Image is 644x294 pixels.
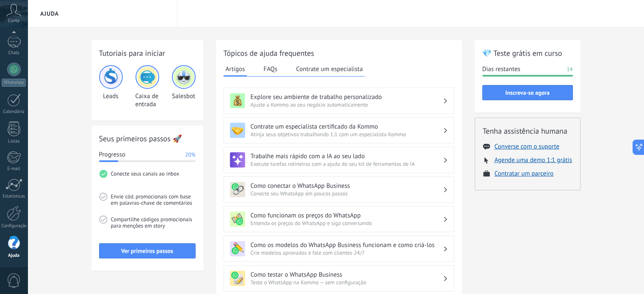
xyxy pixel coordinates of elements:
div: Caixa de entrada [135,65,159,108]
h2: 💎 Teste grátis em curso [482,48,573,58]
div: Listas [2,139,26,144]
div: E-mail [2,166,26,172]
h3: Como testar o WhatsApp Business [251,271,443,279]
div: Calendário [2,109,26,115]
div: Estatísticas [2,194,26,199]
h3: Contrate um especialista certificado da Kommo [251,123,443,131]
span: Conta [8,18,19,24]
span: Teste o WhatsApp na Kommo — sem configuração [251,279,443,286]
h3: Trabalhe mais rápido com a IA ao seu lado [251,152,443,160]
span: Dias restantes [482,65,520,74]
button: FAQs [261,63,279,75]
button: Converse com o suporte [495,143,559,151]
span: Crie modelos aprovados e fale com clientes 24/7 [251,249,443,256]
h3: Como conectar o WhatsApp Business [251,182,443,190]
span: Ajuste a Kommo ao seu negócio automaticamente [251,101,443,108]
div: Chats [2,50,26,56]
div: Salesbot [172,65,196,108]
h3: Explore seu ambiente de trabalho personalizado [251,93,443,101]
span: Inscreva-se agora [505,90,549,96]
h2: Tópicos de ajuda frequentes [224,48,454,58]
span: 14 [567,65,572,74]
h2: Seus primeiros passos 🚀 [99,133,196,144]
span: Progresso [99,151,125,159]
button: Inscreva-se agora [482,85,573,100]
span: Execute tarefas rotineiras com a ajuda do seu kit de ferramentas de IA [251,160,443,168]
button: Artigos [224,63,247,77]
h2: Tutoriais para iniciar [99,48,196,58]
button: Contrate um especialista [294,63,365,75]
span: Envie cód. promocionais com base em palavras-chave de comentários [111,192,196,215]
button: Ver primeiros passos [99,243,196,258]
span: Atinja seus objetivos trabalhando 1:1 com um especialista Kommo [251,131,443,138]
div: Configurações [2,223,26,229]
span: Conecte seus canais ao inbox [111,170,196,192]
span: Conecte seu WhatsApp em poucos passos [251,190,443,197]
button: Contratar um parceiro [495,170,554,178]
span: Ver primeiros passos [121,248,173,254]
span: 20% [185,151,195,159]
h3: Como funcionam os preços do WhatsApp [251,212,443,220]
button: Agende uma demo 1:1 grátis [495,156,572,164]
span: Compartilhe códigos promocionais para menções em story [111,215,196,238]
div: Leads [99,65,123,108]
h3: Como os modelos do WhatsApp Business funcionam e como criá-los [251,241,443,249]
div: WhatsApp [2,79,26,87]
div: Ajuda [2,253,26,258]
h2: Tenha assistência humana [483,126,572,136]
span: Entenda os preços do WhatsApp e siga conversando [251,220,443,227]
